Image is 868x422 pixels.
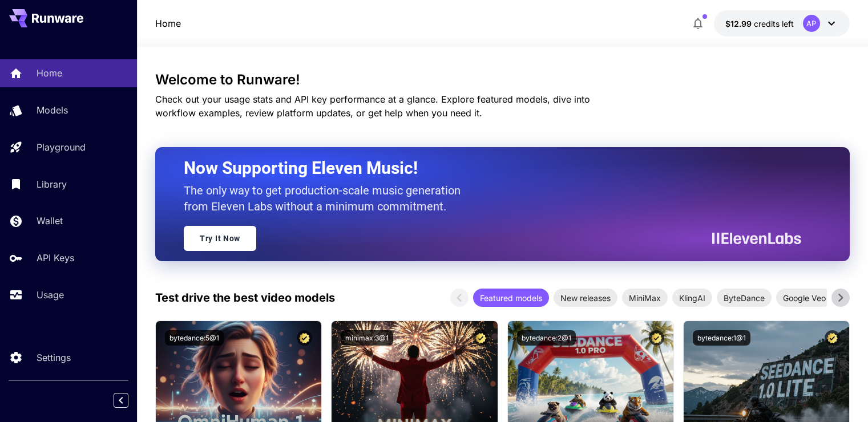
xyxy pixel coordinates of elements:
span: New releases [554,292,617,304]
span: Featured models [473,292,549,304]
p: Test drive the best video models [155,289,335,306]
span: Google Veo [776,292,833,304]
span: MiniMax [622,292,668,304]
p: Usage [37,288,64,302]
p: API Keys [37,251,74,265]
button: bytedance:2@1 [517,330,576,346]
p: Models [37,103,68,117]
button: minimax:3@1 [341,330,393,346]
button: Certified Model – Vetted for best performance and includes a commercial license. [649,330,664,346]
button: Collapse sidebar [114,393,128,408]
p: Settings [37,351,71,364]
div: Google Veo [776,289,833,307]
a: Home [155,17,181,30]
p: Wallet [37,214,63,228]
p: Library [37,177,67,191]
div: MiniMax [622,289,668,307]
button: Certified Model – Vetted for best performance and includes a commercial license. [297,330,312,346]
button: Certified Model – Vetted for best performance and includes a commercial license. [825,330,840,346]
p: Playground [37,140,86,154]
div: $12.98653 [725,18,794,30]
div: ByteDance [717,289,772,307]
span: $12.99 [725,19,754,29]
a: Try It Now [184,226,256,251]
div: Collapse sidebar [122,390,137,411]
span: Check out your usage stats and API key performance at a glance. Explore featured models, dive int... [155,94,590,119]
div: KlingAI [672,289,712,307]
button: bytedance:5@1 [165,330,224,346]
button: $12.98653AP [714,10,850,36]
p: Home [37,66,62,80]
div: New releases [554,289,617,307]
div: AP [803,15,820,32]
div: Featured models [473,289,549,307]
nav: breadcrumb [155,17,181,30]
h3: Welcome to Runware! [155,72,850,88]
span: KlingAI [672,292,712,304]
p: The only way to get production-scale music generation from Eleven Labs without a minimum commitment. [184,182,469,214]
button: Certified Model – Vetted for best performance and includes a commercial license. [473,330,488,346]
span: ByteDance [717,292,772,304]
span: credits left [754,19,794,29]
button: bytedance:1@1 [693,330,750,346]
h2: Now Supporting Eleven Music! [184,157,793,179]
